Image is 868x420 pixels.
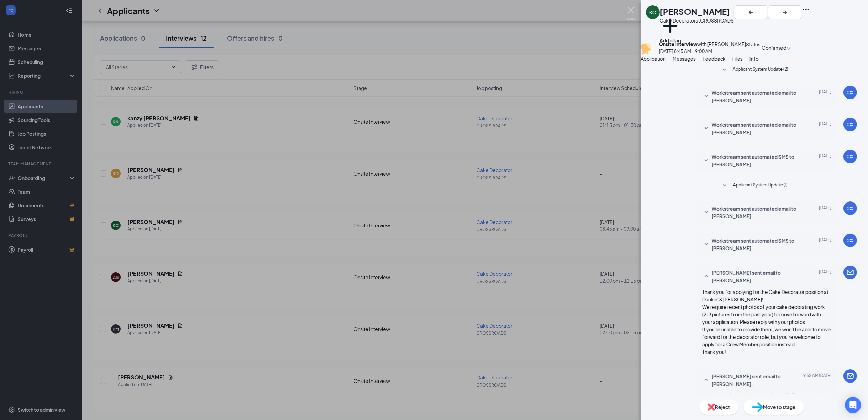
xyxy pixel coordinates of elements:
[702,272,710,281] svg: SmallChevronUp
[712,205,801,220] span: Workstream sent automated email to [PERSON_NAME].
[846,372,854,380] svg: Email
[715,403,730,411] span: Reject
[702,92,710,101] svg: SmallChevronDown
[819,237,832,252] span: [DATE]
[819,89,832,104] span: [DATE]
[819,269,832,284] span: [DATE]
[702,124,710,133] svg: SmallChevronDown
[732,56,743,62] span: Files
[746,41,762,55] div: Status :
[712,89,801,104] span: Workstream sent automated email to [PERSON_NAME].
[819,205,832,220] span: [DATE]
[768,5,802,19] button: ArrowRight
[846,204,854,212] svg: WorkstreamLogo
[702,208,710,216] svg: SmallChevronDown
[733,182,788,190] span: Applicant System Update (1)
[846,152,854,161] svg: WorkstreamLogo
[673,56,696,62] span: Messages
[660,17,734,24] div: Cake Decorator at CROSSROADS
[819,121,832,136] span: [DATE]
[846,88,854,96] svg: WorkstreamLogo
[747,8,755,16] svg: ArrowLeftNew
[641,56,666,62] span: Application
[660,5,730,17] h1: [PERSON_NAME]
[749,56,759,62] span: Info
[703,56,726,62] span: Feedback
[659,41,697,47] b: Onsite Interview
[846,120,854,129] svg: WorkstreamLogo
[734,5,768,19] button: ArrowLeftNew
[659,47,746,55] div: [DATE] 8:45 AM - 9:00 AM
[649,9,656,16] div: KC
[781,8,789,16] svg: ArrowRight
[720,66,788,74] button: SmallChevronDownApplicant System Update (2)
[712,153,801,168] span: Workstream sent automated SMS to [PERSON_NAME].
[702,240,710,249] svg: SmallChevronDown
[846,236,854,244] svg: WorkstreamLogo
[660,15,681,36] svg: Plus
[712,237,801,252] span: Workstream sent automated SMS to [PERSON_NAME].
[763,403,796,411] span: Move to stage
[845,397,861,413] div: Open Intercom Messenger
[720,66,728,74] svg: SmallChevronDown
[762,44,786,51] span: Confirmed
[721,182,729,190] svg: SmallChevronDown
[712,269,801,284] span: [PERSON_NAME] sent email to [PERSON_NAME].
[819,153,832,168] span: [DATE]
[702,156,710,165] svg: SmallChevronDown
[786,46,791,51] span: down
[803,373,832,388] span: [DATE] 9:52 AM
[702,376,710,384] svg: SmallChevronUp
[721,182,788,190] button: SmallChevronDownApplicant System Update (1)
[846,268,854,276] svg: Email
[802,5,810,14] svg: Ellipses
[659,41,746,47] div: with [PERSON_NAME]
[712,373,801,388] span: [PERSON_NAME] sent email to [PERSON_NAME].
[733,66,788,74] span: Applicant System Update (2)
[702,289,831,355] span: Thank you for applying for the Cake Decorator position at Dunkin' & [PERSON_NAME]! We require rec...
[660,15,681,44] button: PlusAdd a tag
[712,121,801,136] span: Workstream sent automated email to [PERSON_NAME].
